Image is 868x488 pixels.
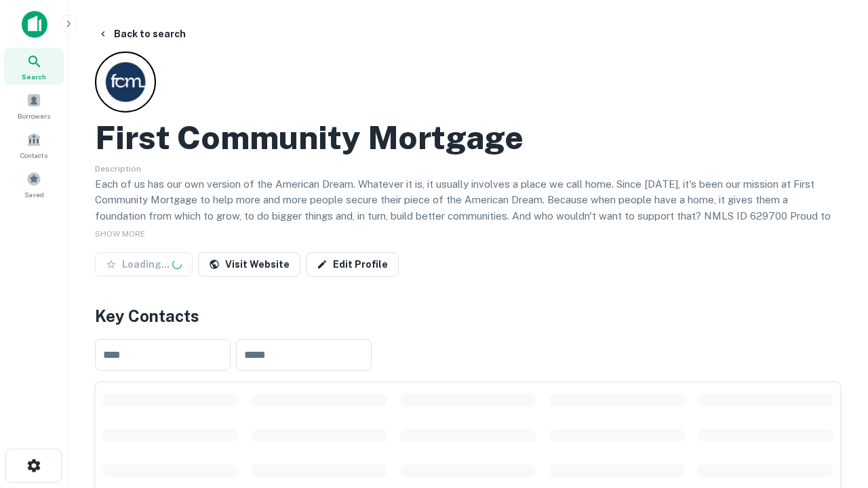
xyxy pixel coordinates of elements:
h2: First Community Mortgage [95,118,524,157]
h4: Key Contacts [95,304,841,328]
a: Contacts [4,127,64,163]
a: Search [4,48,64,85]
a: Visit Website [198,252,300,277]
p: Each of us has our own version of the American Dream. Whatever it is, it usually involves a place... [95,176,841,240]
a: Saved [4,166,64,203]
span: Saved [24,189,44,200]
span: Borrowers [18,110,50,121]
span: Search [22,71,46,82]
img: capitalize-icon.png [22,11,47,38]
span: Description [95,164,141,174]
button: Back to search [92,22,191,46]
span: SHOW MORE [95,229,145,239]
a: Edit Profile [306,252,399,277]
a: Borrowers [4,87,64,124]
iframe: Chat Widget [800,380,868,445]
span: Contacts [20,150,47,161]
